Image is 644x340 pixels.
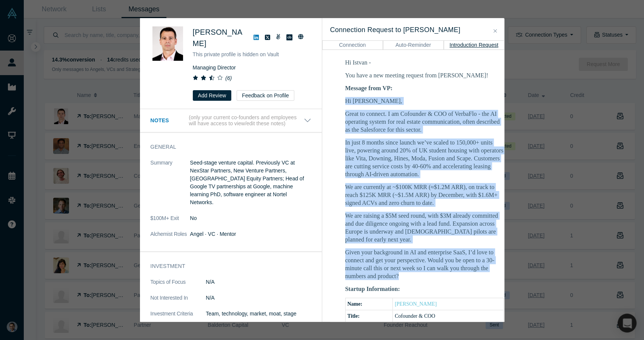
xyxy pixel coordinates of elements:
p: (only your current co-founders and employees will have access to view/edit these notes) [189,114,303,127]
button: Feedback on Profile [237,90,294,101]
h3: Investment [151,262,301,270]
dd: No [190,214,311,222]
img: Istvan Jonyer's Profile Image [151,26,185,61]
h3: General [151,143,301,151]
p: Hi Istvan - [345,58,504,66]
p: This private profile is hidden on Vault [193,51,311,58]
span: Managing Director [193,65,236,71]
button: Add Review [193,90,232,101]
td: Cofounder & COO [393,310,503,322]
p: We are currently at ~$100K MRR (≈$1.2M ARR), on track to reach $125K MRR (~$1.5M ARR) by December... [345,183,504,207]
dd: N/A [206,294,311,302]
h3: Connection Request to [PERSON_NAME] [330,25,496,35]
dt: Alchemist Roles [151,230,190,246]
dt: Investment Criteria [151,310,206,326]
p: You have a new meeting request from [PERSON_NAME]! [345,71,504,79]
i: ( 6 ) [225,75,232,81]
dt: Summary [151,159,190,214]
button: Connection [322,40,383,49]
b: Message from VP: [345,85,393,91]
button: Close [491,27,499,35]
p: Seed-stage venture capital. Previously VC at NexStar Partners, New Venture Partners, [GEOGRAPHIC_... [190,159,311,206]
p: Hi [PERSON_NAME], [345,97,504,105]
b: Name: [347,301,363,307]
h3: Notes [151,117,188,125]
b: Startup Information: [345,286,400,292]
dt: $100M+ Exit [151,214,190,230]
dd: N/A [206,278,311,286]
p: Given your background in AI and enterprise SaaS, I’d love to connect and get your perspective. Wo... [345,248,504,280]
dt: Not Interested In [151,294,206,310]
button: Introduction Request [444,40,504,49]
p: We are raising a $5M seed round, with $3M already committed and due diligence ongoing with a lead... [345,212,504,243]
dd: Angel · VC · Mentor [190,230,311,238]
dt: Topics of Focus [151,278,206,294]
button: Notes (only your current co-founders and employees will have access to view/edit these notes) [151,114,311,127]
p: In just 8 months since launch we’ve scaled to 150,000+ units live, powering around 20% of UK stud... [345,138,504,178]
p: Team, technology, market, moat, stage [206,310,311,318]
span: [PERSON_NAME] [193,28,243,48]
b: Title: [347,313,360,319]
a: [PERSON_NAME] [395,301,437,307]
p: Great to connect. I am Cofounder & COO of VerbaFlo - the AI operating system for real estate comm... [345,110,504,134]
button: Auto-Reminder [383,40,444,49]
